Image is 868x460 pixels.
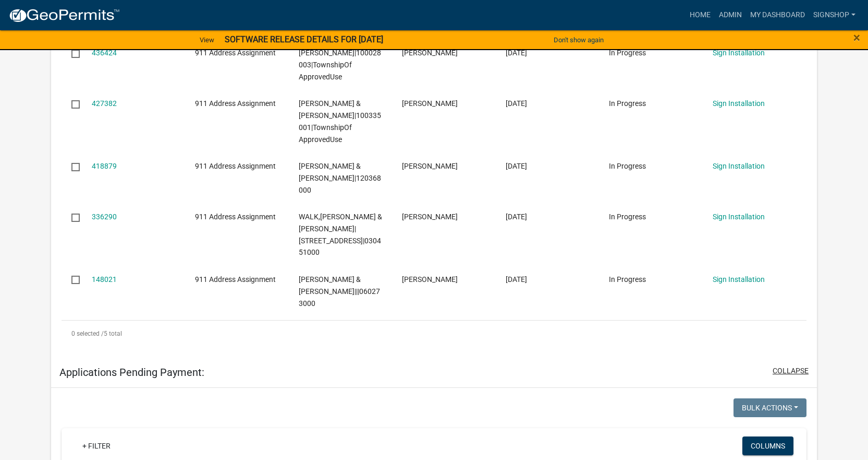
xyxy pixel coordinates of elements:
span: 05/28/2025 [506,99,527,108]
span: In Progress [609,49,646,57]
span: 911 Address Assignment [195,99,276,108]
button: Columns [742,437,793,455]
a: Sign Installation [713,49,765,57]
span: Amelia Meiners [402,162,458,170]
span: Amy Sylling [402,275,458,284]
a: 418879 [92,162,117,170]
span: SCHUTTENHELM, LUKE & MIRANDA|100335001|TownshipOf ApprovedUse [299,99,381,143]
span: 911 Address Assignment [195,162,276,170]
span: In Progress [609,162,646,170]
a: 436424 [92,49,117,57]
span: 07/07/2023 [506,275,527,284]
a: 336290 [92,213,117,221]
span: 911 Address Assignment [195,49,276,57]
strong: SOFTWARE RELEASE DETAILS FOR [DATE] [225,34,383,44]
a: View [195,31,218,49]
button: Don't show again [549,31,608,49]
span: Amelia Meiners [402,99,458,108]
span: 0 selected / [71,330,104,337]
span: 911 Address Assignment [195,275,276,284]
a: Admin [715,5,746,25]
span: 06/16/2025 [506,49,527,57]
button: Close [853,31,860,44]
a: 427382 [92,99,117,108]
span: Michelle Burt [402,49,458,57]
span: In Progress [609,275,646,284]
a: Home [686,5,715,25]
span: PITZER, RANDOLPH & SHERRY LEE|120368000 [299,162,381,194]
span: CHRISTENSEN,KENT N & EILEEN R|||060273000 [299,275,380,308]
span: 11/15/2024 [506,213,527,221]
span: Amelia Meiners [402,213,458,221]
span: 05/09/2025 [506,162,527,170]
a: Sign Installation [713,213,765,221]
button: collapse [773,365,809,376]
span: WALK,DAREN & AMY|12568Green Acres Drive|Caledonia|030451000 [299,213,382,256]
span: VOEGEL,KEITH W|100028003|TownshipOf ApprovedUse [299,49,381,81]
span: In Progress [609,99,646,108]
span: In Progress [609,213,646,221]
span: 911 Address Assignment [195,213,276,221]
span: × [853,30,860,45]
div: 5 total [62,321,806,347]
button: Bulk Actions [733,398,806,417]
h5: Applications Pending Payment: [59,366,204,379]
a: My Dashboard [746,5,809,25]
a: Sign Installation [713,99,765,108]
a: 148021 [92,275,117,284]
a: + Filter [74,437,119,455]
a: Signshop [809,5,860,25]
a: Sign Installation [713,162,765,170]
a: Sign Installation [713,275,765,284]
